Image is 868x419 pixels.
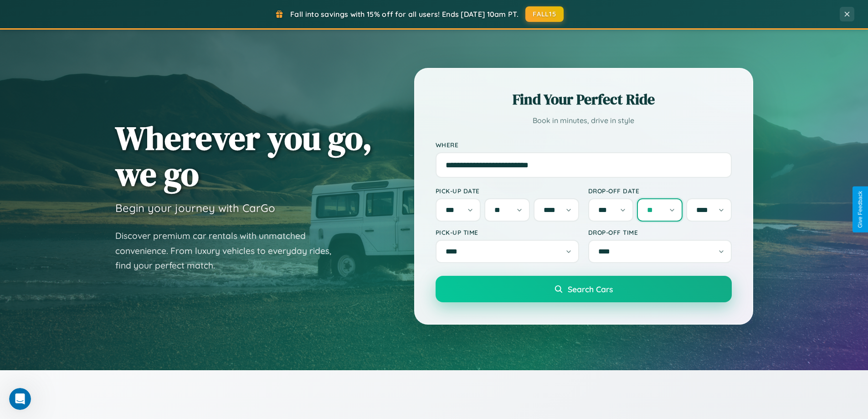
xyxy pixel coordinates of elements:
button: Search Cars [436,276,732,302]
div: Give Feedback [857,191,863,228]
button: FALL15 [525,6,564,22]
span: Fall into savings with 15% off for all users! Ends [DATE] 10am PT. [290,10,519,19]
p: Book in minutes, drive in style [436,114,732,127]
iframe: Intercom live chat [9,388,31,410]
h1: Wherever you go, we go [115,120,372,192]
label: Drop-off Time [588,228,732,236]
label: Where [436,141,732,149]
h2: Find Your Perfect Ride [436,89,732,109]
label: Drop-off Date [588,187,732,195]
h3: Begin your journey with CarGo [115,201,275,215]
label: Pick-up Time [436,228,579,236]
p: Discover premium car rentals with unmatched convenience. From luxury vehicles to everyday rides, ... [115,228,343,273]
span: Search Cars [568,284,613,294]
label: Pick-up Date [436,187,579,195]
